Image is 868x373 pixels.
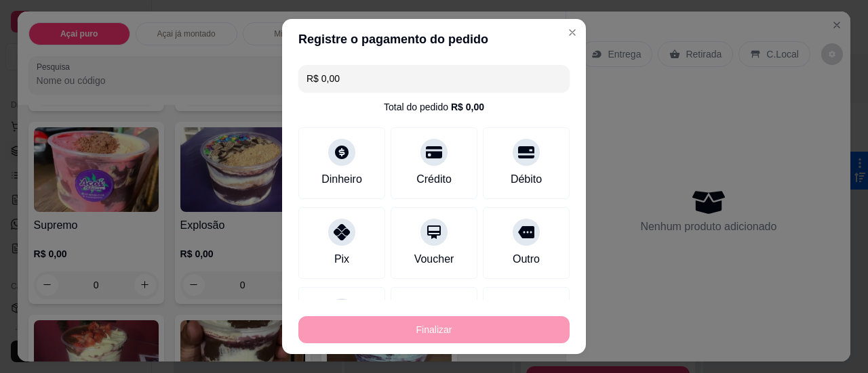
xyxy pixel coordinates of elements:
[307,65,561,92] input: Ex.: hambúrguer de cordeiro
[414,251,454,267] div: Voucher
[513,251,540,267] div: Outro
[384,100,484,114] div: Total do pedido
[321,171,362,188] div: Dinheiro
[451,100,484,114] div: R$ 0,00
[282,19,586,60] header: Registre o pagamento do pedido
[416,171,452,188] div: Crédito
[334,251,349,267] div: Pix
[511,171,542,188] div: Débito
[561,22,583,43] button: Close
